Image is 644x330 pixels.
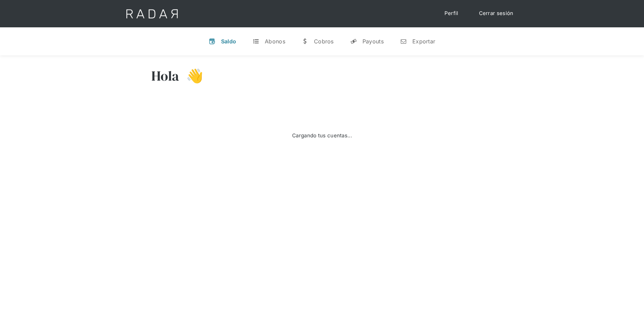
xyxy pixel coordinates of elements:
div: y [350,38,357,45]
div: Payouts [362,38,384,45]
div: Exportar [412,38,435,45]
div: Cargando tus cuentas... [292,132,352,140]
div: w [302,38,309,45]
div: t [252,38,259,45]
div: n [400,38,407,45]
h3: 👋 [179,67,203,84]
a: Perfil [438,7,465,20]
div: Saldo [221,38,236,45]
div: v [209,38,216,45]
div: Abonos [265,38,285,45]
h3: Hola [151,67,179,84]
a: Cerrar sesión [472,7,520,20]
div: Cobros [314,38,334,45]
